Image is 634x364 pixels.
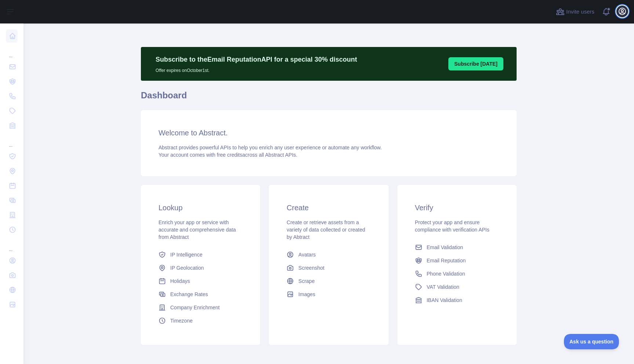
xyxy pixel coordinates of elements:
[284,274,374,288] a: Scrape
[141,90,517,107] h1: Dashboard
[415,219,489,233] span: Protect your app and ensure compliance with verification APIs
[158,128,499,138] h3: Welcome to Abstract.
[156,314,245,327] a: Timezone
[566,8,594,16] span: Invite users
[284,288,374,301] a: Images
[170,277,190,285] span: Holidays
[6,134,18,148] div: ...
[412,294,502,307] a: IBAN Validation
[554,6,596,18] button: Invite users
[427,296,462,304] span: IBAN Validation
[156,301,245,314] a: Company Enrichment
[412,280,502,294] a: VAT Validation
[427,270,465,277] span: Phone Validation
[427,283,459,291] span: VAT Validation
[156,288,245,301] a: Exchange Rates
[158,145,382,150] span: Abstract provides powerful APIs to help you enrich any user experience or automate any workflow.
[298,291,315,298] span: Images
[170,317,193,324] span: Timezone
[564,334,619,349] iframe: Toggle Customer Support
[284,261,374,274] a: Screenshot
[6,44,18,59] div: ...
[427,244,463,251] span: Email Validation
[412,241,502,254] a: Email Validation
[156,65,357,73] p: Offer expires on October 1st.
[412,267,502,280] a: Phone Validation
[287,203,371,213] h3: Create
[170,251,203,258] span: IP Intelligence
[284,248,374,261] a: Avatars
[170,304,220,311] span: Company Enrichment
[298,251,316,258] span: Avatars
[427,257,466,264] span: Email Reputation
[298,264,324,272] span: Screenshot
[287,219,365,240] span: Create or retrieve assets from a variety of data collected or created by Abtract
[156,261,245,274] a: IP Geolocation
[158,219,236,240] span: Enrich your app or service with accurate and comprehensive data from Abstract
[158,203,243,213] h3: Lookup
[158,152,297,158] span: Your account comes with across all Abstract APIs.
[156,54,357,65] p: Subscribe to the Email Reputation API for a special 30 % discount
[298,277,314,285] span: Scrape
[217,152,242,158] span: free credits
[448,57,503,70] button: Subscribe [DATE]
[6,238,18,252] div: ...
[170,291,208,298] span: Exchange Rates
[415,203,499,213] h3: Verify
[156,248,245,261] a: IP Intelligence
[412,254,502,267] a: Email Reputation
[156,274,245,288] a: Holidays
[170,264,204,272] span: IP Geolocation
